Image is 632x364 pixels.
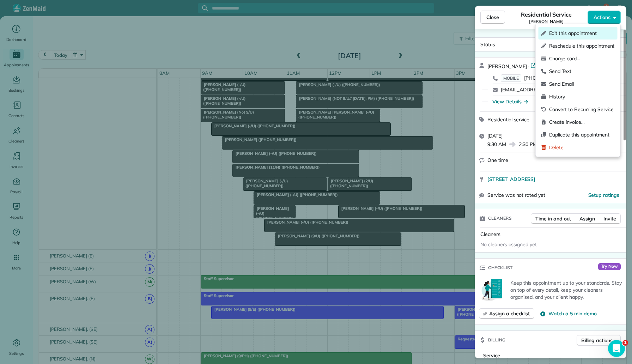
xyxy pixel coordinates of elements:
[483,352,500,359] span: Service
[480,231,500,237] span: Cleaners
[487,176,535,183] span: [STREET_ADDRESS]
[488,215,512,222] span: Cleaners
[480,11,505,24] button: Close
[479,308,534,319] button: Assign a checklist
[527,63,531,69] span: ·
[608,340,625,357] iframe: Intercom live chat
[487,116,529,123] span: Residential service
[487,133,503,139] span: [DATE]
[501,74,567,81] a: MOBILE[PHONE_NUMBER]
[581,337,613,344] span: Billing actions
[603,215,616,222] span: Invite
[487,141,506,148] span: 9:30 AM
[519,141,537,148] span: 2:30 PM
[529,19,564,24] span: [PERSON_NAME]
[549,144,615,151] span: Delete
[530,62,567,69] a: Open profile
[548,310,596,317] span: Watch a 5 min demo
[480,41,495,48] span: Status
[594,14,610,21] span: Actions
[492,98,528,105] button: View Details
[622,340,628,346] span: 1
[599,213,621,224] button: Invite
[510,279,622,301] p: Keep this appointment up to your standards. Stay on top of every detail, keep your cleaners organ...
[488,336,506,344] span: Billing
[487,63,527,69] span: [PERSON_NAME]
[549,30,615,37] span: Edit this appointment
[487,192,545,199] span: Service was not rated yet
[489,310,530,317] span: Assign a checklist
[549,55,615,62] span: Charge card…
[531,213,576,224] button: Time in and out
[598,263,621,270] span: Try Now
[549,42,615,49] span: Reschedule this appointment
[549,68,615,75] span: Send Text
[549,106,615,113] span: Convert to Recurring Service
[486,14,499,21] span: Close
[579,215,595,222] span: Assign
[549,119,615,126] span: Create invoice…
[521,10,571,19] span: Residential Service
[488,264,513,271] span: Checklist
[501,86,583,93] a: [EMAIL_ADDRESS][DOMAIN_NAME]
[575,213,600,224] button: Assign
[588,192,620,199] button: Setup ratings
[480,241,537,248] span: No cleaners assigned yet
[487,157,508,163] span: One time
[524,75,567,81] span: [PHONE_NUMBER]
[487,176,622,183] a: [STREET_ADDRESS]
[549,80,615,87] span: Send Email
[540,310,596,317] button: Watch a 5 min demo
[549,93,615,100] span: History
[549,131,615,138] span: Duplicate this appointment
[535,215,571,222] span: Time in and out
[501,74,521,82] span: MOBILE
